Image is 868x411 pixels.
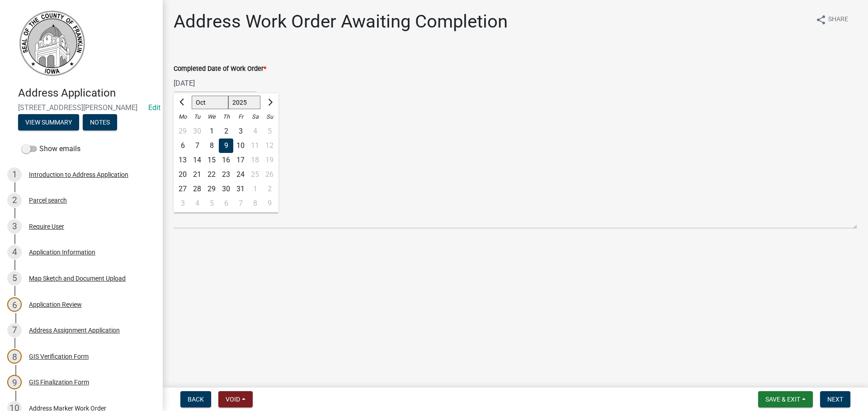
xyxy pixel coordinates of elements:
[7,323,22,337] div: 7
[233,139,248,153] div: 10
[18,87,156,100] h4: Address Application
[83,119,117,126] wm-modal-confirm: Notes
[18,9,86,77] img: Franklin County, Iowa
[190,139,204,153] div: 7
[219,139,233,153] div: Thursday, October 9, 2025
[190,167,204,182] div: 21
[190,110,204,124] div: Tu
[233,110,248,124] div: Fr
[188,396,204,403] span: Back
[219,182,233,196] div: Thursday, October 30, 2025
[175,124,190,139] div: 29
[204,182,219,196] div: Wednesday, October 29, 2025
[190,124,204,139] div: Tuesday, September 30, 2025
[233,182,248,196] div: Friday, October 31, 2025
[29,249,95,255] div: Application Information
[228,96,261,109] select: Select year
[219,196,233,211] div: Thursday, November 6, 2025
[175,139,190,153] div: Monday, October 6, 2025
[18,114,79,130] button: View Summary
[233,196,248,211] div: 7
[174,11,508,32] h1: Address Work Order Awaiting Completion
[233,196,248,211] div: Friday, November 7, 2025
[190,196,204,211] div: 4
[204,153,219,167] div: 15
[190,182,204,196] div: 28
[148,103,160,112] wm-modal-confirm: Edit Application Number
[758,391,813,407] button: Save & Exit
[18,103,145,112] span: [STREET_ADDRESS][PERSON_NAME]
[233,153,248,167] div: Friday, October 17, 2025
[219,124,233,139] div: Thursday, October 2, 2025
[190,167,204,182] div: Tuesday, October 21, 2025
[204,196,219,211] div: Wednesday, November 5, 2025
[7,219,22,234] div: 3
[248,110,262,124] div: Sa
[29,353,89,360] div: GIS Verification Form
[828,14,848,25] span: Share
[827,396,843,403] span: Next
[29,327,120,333] div: Address Assignment Application
[190,153,204,167] div: Tuesday, October 14, 2025
[219,153,233,167] div: 16
[175,196,190,211] div: Monday, November 3, 2025
[233,167,248,182] div: Friday, October 24, 2025
[226,396,240,403] span: Void
[22,143,80,154] label: Show emails
[29,275,126,282] div: Map Sketch and Document Upload
[175,182,190,196] div: 27
[7,349,22,364] div: 8
[204,124,219,139] div: Wednesday, October 1, 2025
[7,375,22,389] div: 9
[219,182,233,196] div: 30
[190,139,204,153] div: Tuesday, October 7, 2025
[233,124,248,139] div: 3
[175,124,190,139] div: Monday, September 29, 2025
[264,95,275,110] button: Next month
[175,139,190,153] div: 6
[204,167,219,182] div: Wednesday, October 22, 2025
[175,182,190,196] div: Monday, October 27, 2025
[190,124,204,139] div: 30
[233,124,248,139] div: Friday, October 3, 2025
[204,139,219,153] div: 8
[192,96,228,109] select: Select month
[218,391,253,407] button: Void
[174,74,256,92] input: mm/dd/yyyy
[177,95,188,110] button: Previous month
[816,14,826,25] i: share
[175,167,190,182] div: Monday, October 20, 2025
[29,379,89,385] div: GIS Finalization Form
[190,196,204,211] div: Tuesday, November 4, 2025
[233,182,248,196] div: 31
[204,110,219,124] div: We
[7,297,22,312] div: 6
[219,139,233,153] div: 9
[175,167,190,182] div: 20
[83,114,117,130] button: Notes
[233,167,248,182] div: 24
[180,391,211,407] button: Back
[29,301,82,308] div: Application Review
[219,167,233,182] div: Thursday, October 23, 2025
[18,119,79,126] wm-modal-confirm: Summary
[233,139,248,153] div: Friday, October 10, 2025
[7,167,22,182] div: 1
[204,139,219,153] div: Wednesday, October 8, 2025
[175,110,190,124] div: Mo
[29,223,64,230] div: Require User
[175,153,190,167] div: 13
[148,103,160,112] a: Edit
[219,110,233,124] div: Th
[204,124,219,139] div: 1
[219,167,233,182] div: 23
[175,196,190,211] div: 3
[808,11,855,28] button: shareShare
[204,182,219,196] div: 29
[204,196,219,211] div: 5
[233,153,248,167] div: 17
[29,171,128,178] div: Introduction to Address Application
[29,197,67,203] div: Parcel search
[190,153,204,167] div: 14
[7,271,22,286] div: 5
